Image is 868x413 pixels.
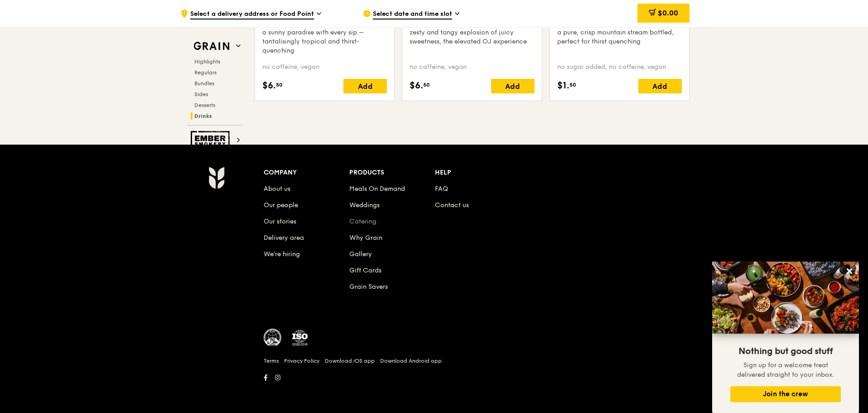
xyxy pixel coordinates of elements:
div: Add [638,79,682,93]
span: $6. [262,79,276,92]
span: Drinks [194,113,212,119]
img: ISO Certified [291,329,309,347]
div: Company [264,166,349,179]
span: $6. [410,79,423,92]
img: DSC07876-Edit02-Large.jpeg [712,262,859,334]
h6: Revision [173,384,695,391]
span: Select a delivery address or Food Point [190,10,314,19]
div: a pure, crisp mountain stream bottled, perfect for thirst quenching [557,28,682,46]
img: Ember Smokery web logo [191,131,232,150]
a: Download Android app [380,357,442,364]
div: Add [343,79,387,93]
a: Gallery [349,250,372,258]
span: $0.00 [658,9,678,17]
span: Highlights [194,58,220,65]
div: no caffeine, vegan [262,63,387,72]
span: Sides [194,91,208,97]
img: Grain [208,166,224,189]
span: Regulars [194,69,217,76]
div: a sunny paradise with every sip – tantalisingly tropical and thirst-quenching [262,28,387,55]
div: no sugar added, no caffeine, vegan [557,63,682,72]
a: Privacy Policy [284,357,319,364]
a: About us [264,185,290,193]
div: Add [491,79,535,93]
a: FAQ [435,185,448,193]
span: $1. [557,79,569,92]
span: Bundles [194,80,214,87]
a: Why Grain [349,234,382,242]
img: Grain web logo [191,38,232,54]
span: 50 [423,81,430,88]
a: Gift Cards [349,267,381,274]
button: Join the crew [730,386,841,402]
button: Close [842,264,857,278]
a: We’re hiring [264,250,300,258]
a: Weddings [349,201,380,209]
span: Nothing but good stuff [738,346,833,357]
span: 50 [276,81,283,88]
a: Download iOS app [325,357,375,364]
a: Terms [264,357,279,364]
div: zesty and tangy explosion of juicy sweetness, the elevated OJ experience [410,28,534,46]
a: Our stories [264,218,296,225]
div: Products [349,166,435,179]
span: Desserts [194,102,215,108]
div: Help [435,166,521,179]
span: 50 [569,81,576,88]
img: MUIS Halal Certified [264,329,282,347]
a: Our people [264,201,298,209]
a: Contact us [435,201,469,209]
a: Catering [349,218,376,225]
a: Meals On Demand [349,185,405,193]
span: Select date and time slot [373,10,452,19]
a: Grain Savers [349,283,388,291]
span: Sign up for a welcome treat delivered straight to your inbox. [737,361,834,379]
a: Delivery area [264,234,304,242]
div: no caffeine, vegan [410,63,534,72]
